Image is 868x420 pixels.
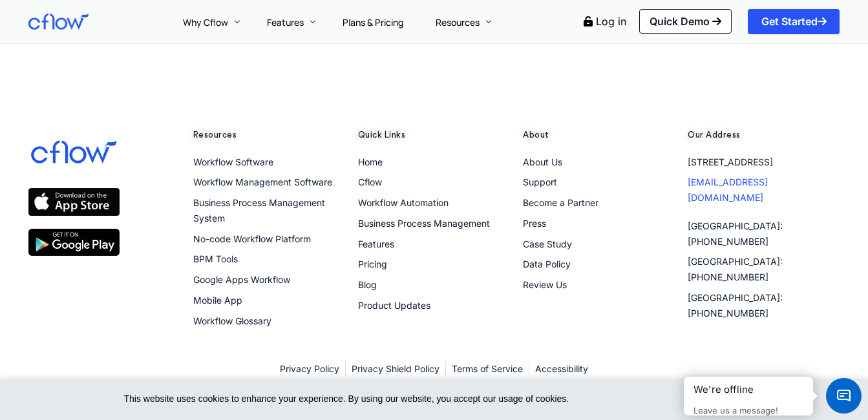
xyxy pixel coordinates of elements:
[343,16,403,28] span: Plans & Pricing
[523,174,675,190] a: Support
[523,174,557,190] span: Support
[193,293,345,308] a: Mobile App
[267,16,304,28] span: Features
[523,236,572,252] span: Case Study
[28,229,120,256] img: google play store
[193,129,345,141] h5: Resources
[193,272,290,288] span: Google Apps Workflow
[358,174,510,190] a: Cflow
[358,216,510,231] a: Business Process Management
[688,154,773,170] span: [STREET_ADDRESS]
[693,383,803,396] div: We're offline
[436,16,480,28] span: Resources
[523,195,675,211] a: Become a Partner
[358,236,394,252] span: Features
[193,313,345,329] a: Workflow Glossary
[280,361,339,377] a: Privacy Policy
[193,174,345,190] a: Workflow Management Software
[193,231,345,247] a: No-code Workflow Platform
[535,361,588,377] a: Accessibility
[693,405,803,416] p: Leave us a message!
[523,195,598,211] span: Become a Partner
[761,16,827,26] span: Get Started
[523,257,675,272] a: Data Policy
[523,154,675,170] a: About Us
[193,313,271,329] span: Workflow Glossary
[352,361,439,377] a: Privacy Shield Policy
[28,188,120,216] img: apple ios app store
[193,154,345,170] a: Workflow Software
[523,277,675,293] a: Review Us
[358,257,387,272] span: Pricing
[688,290,840,321] a: [GEOGRAPHIC_DATA]: [PHONE_NUMBER]
[523,257,571,272] span: Data Policy
[358,298,430,313] span: Product Updates
[193,174,332,190] span: Workflow Management Software
[358,195,510,211] a: Workflow Automation
[193,231,311,247] span: No-code Workflow Platform
[124,392,703,407] span: This website uses cookies to enhance your experience. By using our website, you accept our usage ...
[358,277,510,293] a: Blog
[358,216,490,231] span: Business Process Management
[193,195,345,226] a: Business Process Management System
[826,378,862,414] span: Chat Widget
[358,129,510,141] h5: Quick Links
[358,236,510,252] a: Features
[688,129,840,141] h5: Our Address
[596,15,626,28] a: Log in
[688,218,840,249] a: [GEOGRAPHIC_DATA]: [PHONE_NUMBER]
[28,129,120,175] img: cflow
[452,361,523,377] a: Terms of Service
[193,154,273,170] span: Workflow Software
[358,298,510,313] a: Product Updates
[523,216,546,231] span: Press
[523,216,675,231] a: Press
[358,277,377,293] span: Blog
[193,251,238,267] span: BPM Tools
[358,257,510,272] a: Pricing
[523,129,675,141] h5: About
[358,195,449,211] span: Workflow Automation
[523,236,675,252] a: Case Study
[688,154,840,170] a: [STREET_ADDRESS]
[688,254,840,285] a: [GEOGRAPHIC_DATA]: [PHONE_NUMBER]
[523,154,562,170] span: About Us
[183,16,228,28] span: Why Cflow
[28,14,89,30] img: Cflow
[358,154,510,170] a: Home
[523,277,567,293] span: Review Us
[358,174,382,190] span: Cflow
[193,251,345,267] a: BPM Tools
[193,272,345,288] a: Google Apps Workflow
[688,174,840,205] a: [EMAIL_ADDRESS][DOMAIN_NAME]
[358,154,383,170] span: Home
[639,9,732,34] a: Quick Demo
[748,9,840,34] a: Get Started
[193,293,242,308] span: Mobile App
